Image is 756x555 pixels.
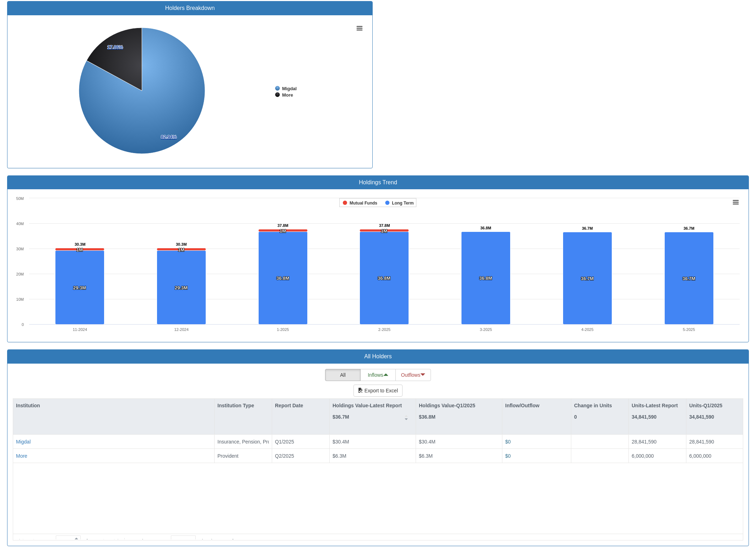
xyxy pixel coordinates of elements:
text: 3-2025 [480,327,492,332]
button: Outflows [395,369,431,381]
h3: Holdings Trend [13,179,743,186]
tspan: 30.3M [75,242,86,246]
tspan: 29.3M [73,285,86,290]
tspan: 36.7M [682,276,695,281]
div: Provident [217,452,269,459]
button: More [16,452,27,459]
div: of [15,535,199,548]
p: Units-Q1/2025 [689,402,722,409]
div: 28,841,590 [689,438,740,445]
tspan: 36.8M [479,276,492,281]
text: 5-2025 [683,327,695,332]
span: $30.4M [333,439,349,445]
p: Holdings Value-Q1/2025 [419,402,475,409]
tspan: Migdal [282,86,297,91]
div: Q2/2025 [275,452,326,459]
h3: Holders Breakdown [13,5,367,11]
tspan: 36.8M [480,226,491,230]
div: Inflow/Outflow [502,399,571,412]
span: $0 [505,439,511,445]
div: Institution Type [215,399,272,412]
strong: $36.8M [419,414,436,420]
text: 11-2024 [73,327,87,332]
div: 6,000,000 [632,452,683,459]
span: $6.3M [419,453,433,459]
span: $30.4M [419,439,436,445]
div: 28,841,590 [632,438,683,445]
strong: 0 [574,414,577,420]
tspan: 36.7M [684,226,695,230]
tspan: 1M [178,247,184,252]
button: All [325,369,361,381]
text: 40M [16,222,24,226]
tspan: 17.06% [107,44,123,50]
text: 12-2024 [174,327,188,332]
tspan: Long Term [392,201,414,206]
tspan: More [282,92,293,98]
tspan: 30.3M [176,242,187,246]
div: Q1/2025 [275,438,326,445]
div: 6,000,000 [689,452,740,459]
button: Migdal [16,438,31,445]
button: Inflows [360,369,396,381]
span: $0 [505,453,511,459]
text: 4-2025 [581,327,593,332]
text: 20M [16,272,24,276]
span: 1 [87,538,96,545]
tspan: Mutual Funds [350,201,377,206]
tspan: 29.3M [175,285,188,290]
tspan: 36.8M [276,276,289,281]
span: $6.3M [333,453,346,459]
h3: All Holders [13,353,743,360]
text: 0 [22,322,24,327]
strong: 34,841,590 [632,414,657,420]
text: 2-2025 [378,327,390,332]
text: 10M [16,297,24,301]
div: Report Date [272,399,329,412]
tspan: 36.7M [581,276,594,281]
tspan: 36.8M [378,276,390,281]
text: 30M [16,247,24,251]
div: Insurance, Pension, Provident [217,438,269,445]
tspan: 82.94% [161,134,177,140]
strong: $36.7M [333,414,349,420]
span: Results per page [130,538,168,545]
tspan: 37.8M [277,223,288,228]
tspan: 1M [381,228,387,234]
button: Export to Excel [353,385,403,397]
span: Page [41,538,53,545]
p: Change in Units [574,402,612,409]
p: Units-Latest Report [632,402,678,409]
tspan: 37.8M [379,223,390,228]
tspan: 1M [76,247,83,252]
div: Institution [13,399,214,412]
text: 50M [16,196,24,201]
tspan: 1M [280,228,286,234]
strong: 34,841,590 [689,414,714,420]
tspan: 36.7M [582,226,593,230]
p: Holdings Value-Latest Report [333,402,402,409]
div: Showing 1 - 2 of 2 [199,535,237,548]
text: 1-2025 [277,327,289,332]
div: 7 [172,538,178,545]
